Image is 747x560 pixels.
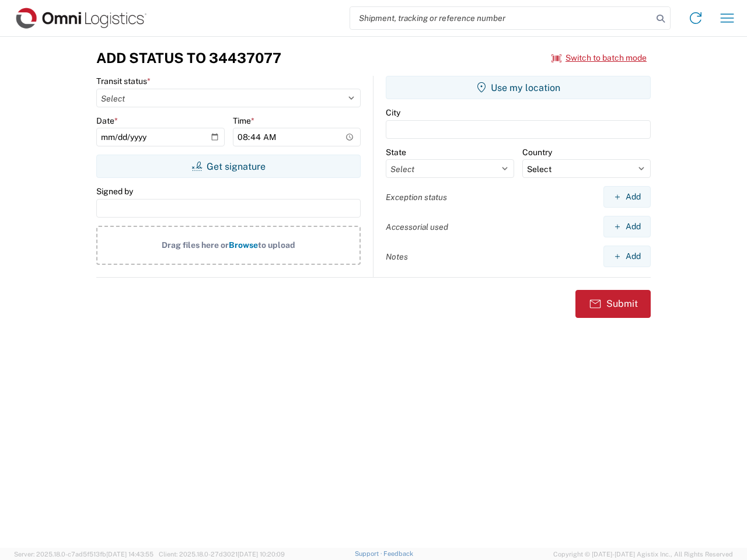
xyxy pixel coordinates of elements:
[386,222,448,232] label: Accessorial used
[162,240,229,250] span: Drag files here or
[386,192,447,202] label: Exception status
[159,551,285,558] span: Client: 2025.18.0-27d3021
[386,76,651,99] button: Use my location
[603,186,651,208] button: Add
[386,147,406,157] label: State
[229,240,258,250] span: Browse
[386,251,408,262] label: Notes
[575,290,651,318] button: Submit
[238,551,285,558] span: [DATE] 10:20:09
[96,155,361,178] button: Get signature
[551,48,647,68] button: Switch to batch mode
[96,186,133,197] label: Signed by
[96,76,151,86] label: Transit status
[386,107,400,118] label: City
[106,551,153,558] span: [DATE] 14:43:55
[603,216,651,237] button: Add
[258,240,295,250] span: to upload
[603,246,651,267] button: Add
[355,550,384,557] a: Support
[383,550,413,557] a: Feedback
[96,116,118,126] label: Date
[14,551,153,558] span: Server: 2025.18.0-c7ad5f513fb
[233,116,254,126] label: Time
[96,50,281,66] h3: Add Status to 34437077
[522,147,552,157] label: Country
[350,7,652,29] input: Shipment, tracking or reference number
[553,549,733,559] span: Copyright © [DATE]-[DATE] Agistix Inc., All Rights Reserved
